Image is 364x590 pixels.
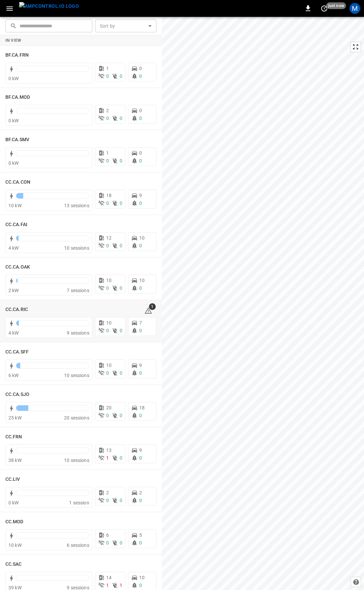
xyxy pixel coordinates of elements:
span: 5 [139,532,142,538]
span: 0 [139,285,142,291]
span: 13 sessions [64,203,89,208]
span: 2 [106,490,109,495]
span: 0 [106,370,109,376]
span: 9 [139,447,142,453]
h6: BF.CA.SMV [5,136,29,144]
h6: CC.CA.SJO [5,391,29,398]
span: 0 [120,285,122,291]
span: 6 sessions [67,542,89,548]
span: 0 [120,243,122,248]
span: 0 [106,73,109,79]
span: 1 [149,303,156,310]
span: 0 [106,413,109,418]
span: 0 [120,498,122,503]
span: 1 [106,583,109,588]
span: 0 [120,540,122,546]
span: 10 [139,278,145,283]
span: 0 [106,498,109,503]
span: 25 kW [8,415,22,421]
span: 0 [106,540,109,546]
span: just now [326,2,346,9]
span: 10 [139,235,145,241]
span: 1 [106,455,109,461]
span: 0 [139,150,142,156]
span: 0 [139,243,142,248]
h6: CC.LIV [5,476,20,483]
span: 0 [106,200,109,206]
span: 0 [139,328,142,333]
span: 0 [120,73,122,79]
span: 20 sessions [64,415,89,421]
span: 14 [106,575,112,580]
span: 20 [106,405,112,410]
h6: CC.CA.SFF [5,348,29,356]
span: 0 [139,158,142,163]
span: 0 [139,116,142,121]
span: 0 kW [8,118,19,123]
span: 10 kW [8,542,22,548]
span: 0 [120,158,122,163]
span: 0 kW [8,76,19,81]
span: 1 [106,150,109,156]
span: 9 [139,363,142,368]
h6: CC.CA.FAI [5,221,27,228]
span: 0 [120,455,122,461]
span: 0 [139,73,142,79]
span: 12 [106,235,112,241]
span: 0 [106,116,109,121]
span: 0 [120,116,122,121]
span: 0 [139,583,142,588]
span: 1 session [69,500,89,505]
h6: BF.CA.MOD [5,94,30,101]
span: 0 [139,455,142,461]
h6: CC.FRN [5,433,22,441]
span: 7 sessions [67,288,89,293]
span: 0 [106,285,109,291]
span: 10 [106,278,112,283]
span: 10 [106,363,112,368]
span: 0 [139,540,142,546]
span: 0 [139,370,142,376]
span: 10 sessions [64,458,89,463]
span: 4 kW [8,330,19,336]
button: set refresh interval [319,3,330,14]
h6: CC.CA.CON [5,179,30,186]
span: 10 sessions [64,373,89,378]
strong: In View [5,38,22,43]
h6: CC.SAC [5,561,22,568]
span: 0 [120,328,122,333]
span: 2 [139,490,142,495]
span: 0 [106,243,109,248]
span: 0 [106,328,109,333]
img: ampcontrol.io logo [19,2,79,10]
span: 6 [106,532,109,538]
div: profile-icon [350,3,360,14]
span: 9 sessions [67,330,89,336]
span: 0 [120,370,122,376]
span: 0 [139,498,142,503]
span: 1 [120,583,122,588]
h6: CC.MOD [5,518,24,526]
span: 6 kW [8,373,19,378]
span: 0 [139,200,142,206]
canvas: Map [162,17,364,590]
span: 4 kW [8,245,19,251]
span: 0 [139,108,142,113]
span: 10 [139,575,145,580]
span: 2 kW [8,288,19,293]
span: 13 [106,447,112,453]
span: 0 kW [8,160,19,166]
span: 10 sessions [64,245,89,251]
h6: BF.CA.FRN [5,52,29,59]
span: 10 [106,320,112,325]
span: 7 [139,320,142,325]
span: 2 [106,108,109,113]
h6: CC.CA.OAK [5,263,30,271]
span: 18 [139,405,145,410]
span: 9 [139,193,142,198]
span: 18 [106,193,112,198]
span: 0 [106,158,109,163]
span: 0 [139,66,142,71]
h6: CC.CA.RIC [5,306,28,313]
span: 0 kW [8,500,19,505]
